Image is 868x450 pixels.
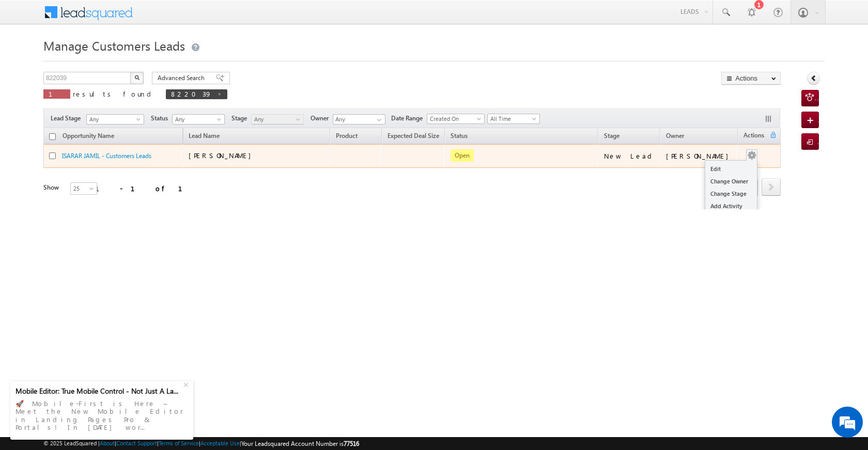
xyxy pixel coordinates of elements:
[488,114,537,123] span: All Time
[241,440,359,447] span: Your Leadsquared Account Number is
[95,182,195,194] div: 1 - 1 of 1
[251,114,304,125] a: Any
[427,114,485,124] a: Created On
[73,89,155,98] span: results found
[43,37,185,54] span: Manage Customers Leads
[181,378,193,390] div: +
[311,114,333,123] span: Owner
[721,72,781,85] button: Actions
[70,182,97,195] a: 25
[116,440,157,446] a: Contact Support
[54,54,174,68] div: Chat with us now
[336,132,358,139] span: Product
[705,175,757,188] a: Change Owner
[87,115,141,124] span: Any
[445,130,473,144] a: Status
[604,151,656,161] div: New Lead
[43,439,359,448] span: © 2025 LeadSquared | | | | |
[604,132,619,139] span: Stage
[43,183,62,192] div: Show
[427,114,481,123] span: Created On
[173,115,222,124] span: Any
[705,200,757,212] a: Add Activity
[666,132,684,139] span: Owner
[16,396,188,435] div: 🚀 Mobile-First is Here – Meet the New Mobile Editor in Landing Pages Pro & Portals! In [DATE] wor...
[100,440,115,446] a: About
[134,75,139,80] img: Search
[391,114,427,123] span: Date Range
[16,386,182,396] div: Mobile Editor: True Mobile Control - Not Just A La...
[51,114,85,123] span: Lead Stage
[62,152,151,160] a: ISARAR JAMIL - Customers Leads
[49,89,65,98] span: 1
[151,114,172,123] span: Status
[762,178,781,196] span: next
[183,130,225,144] span: Lead Name
[371,115,384,125] a: Show All Items
[171,89,212,98] span: 822039
[158,73,208,83] span: Advanced Search
[159,440,199,446] a: Terms of Service
[599,130,625,144] a: Stage
[666,151,734,161] div: [PERSON_NAME]
[200,440,240,446] a: Acceptable Use
[57,130,119,144] a: Opportunity Name
[141,318,188,332] em: Start Chat
[13,96,189,309] textarea: Type your message and hit 'Enter'
[231,114,251,123] span: Stage
[49,133,56,140] input: Check all records
[63,132,114,139] span: Opportunity Name
[487,114,540,124] a: All Time
[382,130,444,144] a: Expected Deal Size
[451,149,474,162] span: Open
[344,440,359,447] span: 77516
[388,132,439,139] span: Expected Deal Size
[738,130,769,143] span: Actions
[169,5,194,30] div: Minimize live chat window
[705,163,757,175] a: Edit
[86,114,144,125] a: Any
[762,179,781,196] a: next
[333,114,385,125] input: Type to Search
[18,54,43,68] img: d_60004797649_company_0_60004797649
[705,188,757,200] a: Change Stage
[252,115,301,124] span: Any
[189,151,256,160] span: [PERSON_NAME]
[172,114,225,125] a: Any
[71,184,98,193] span: 25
